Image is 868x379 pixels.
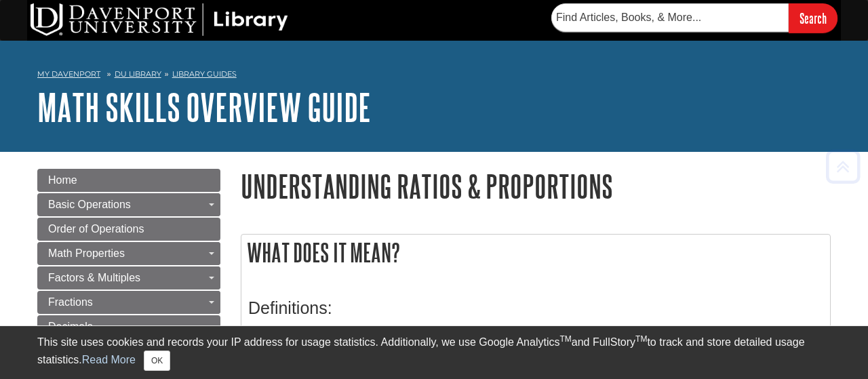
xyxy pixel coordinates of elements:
[48,199,131,210] span: Basic Operations
[82,354,136,365] a: Read More
[559,334,571,344] sup: TM
[37,218,220,241] a: Order of Operations
[48,247,125,259] span: Math Properties
[789,3,837,33] input: Search
[37,266,220,290] a: Factors & Multiples
[172,69,237,79] a: Library Guides
[37,193,220,216] a: Basic Operations
[248,325,823,344] p: A ratio is an ordered pair of numbers a and b, written a / b where b does not equal 0.
[821,157,865,176] a: Back to Top
[48,223,144,235] span: Order of Operations
[551,3,837,33] form: Searches DU Library's articles, books, and more
[37,68,100,80] a: My Davenport
[248,298,823,318] h3: Definitions:
[48,296,93,308] span: Fractions
[37,65,831,87] nav: breadcrumb
[37,86,371,128] a: Math Skills Overview Guide
[48,272,140,283] span: Factors & Multiples
[115,69,161,79] a: DU Library
[37,169,220,192] a: Home
[551,3,789,32] input: Find Articles, Books, & More...
[144,351,170,371] button: Close
[241,235,830,271] h2: What does it mean?
[48,174,77,186] span: Home
[37,291,220,314] a: Fractions
[37,242,220,265] a: Math Properties
[31,3,288,36] img: DU Library
[635,334,647,344] sup: TM
[48,321,93,332] span: Decimals
[241,169,831,203] h1: Understanding Ratios & Proportions
[37,315,220,338] a: Decimals
[37,334,831,371] div: This site uses cookies and records your IP address for usage statistics. Additionally, we use Goo...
